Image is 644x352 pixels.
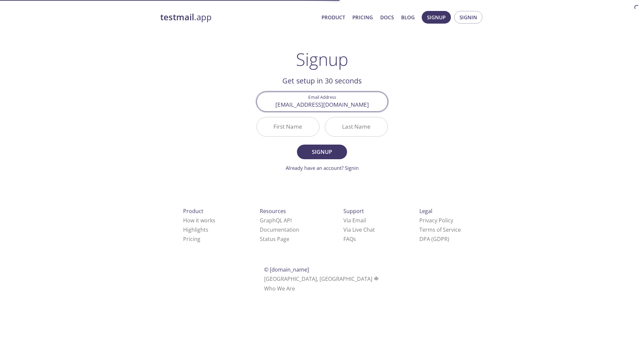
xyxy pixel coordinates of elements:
[422,11,451,24] button: Signup
[419,217,453,224] a: Privacy Policy
[260,207,286,215] span: Resources
[260,235,289,243] a: Status Page
[264,285,295,292] a: Who We Are
[183,207,203,215] span: Product
[286,165,359,171] a: Already have an account? Signin
[352,13,373,22] a: Pricing
[183,235,200,243] a: Pricing
[454,11,482,24] button: Signin
[297,145,347,159] button: Signup
[160,11,194,23] strong: testmail
[343,235,356,243] a: FAQ
[260,217,292,224] a: GraphQL API
[264,275,380,283] span: [GEOGRAPHIC_DATA], [GEOGRAPHIC_DATA]
[380,13,394,22] a: Docs
[419,235,449,243] a: DPA (GDPR)
[260,226,299,233] a: Documentation
[343,217,366,224] a: Via Email
[427,13,446,22] span: Signup
[419,207,432,215] span: Legal
[183,217,215,224] a: How it works
[419,226,461,233] a: Terms of Service
[304,147,339,157] span: Signup
[296,49,348,69] h1: Signup
[401,13,415,22] a: Blog
[256,75,388,86] h2: Get setup in 30 seconds
[343,207,364,215] span: Support
[460,13,477,22] span: Signin
[343,226,375,233] a: Via Live Chat
[160,12,316,23] a: testmail.app
[322,13,345,22] a: Product
[183,226,208,233] a: Highlights
[353,235,356,243] span: s
[264,266,309,273] span: © [DOMAIN_NAME]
